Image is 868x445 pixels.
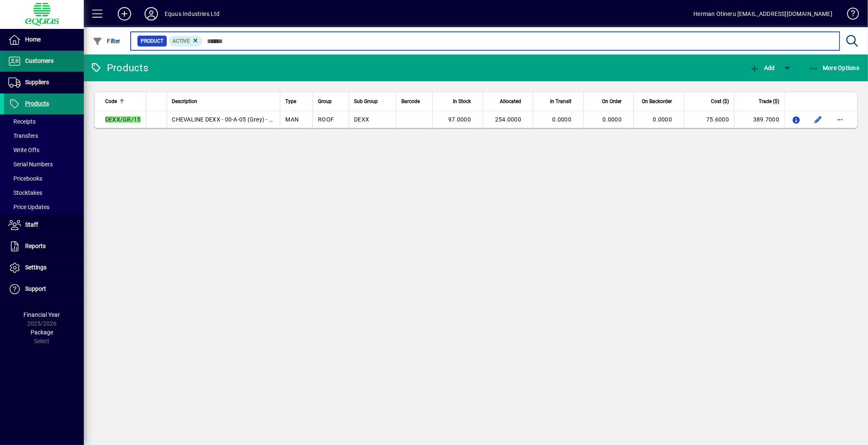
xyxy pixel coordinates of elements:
[653,116,672,123] span: 0.0000
[8,204,49,210] span: Price Updates
[25,285,46,292] span: Support
[285,116,299,123] span: MAN
[550,97,571,106] span: In Transit
[111,6,138,21] button: Add
[4,279,84,300] a: Support
[8,175,42,182] span: Pricebooks
[538,97,579,106] div: In Transit
[25,79,49,85] span: Suppliers
[90,61,148,75] div: Products
[318,97,332,106] span: Group
[734,111,784,128] td: 389.7000
[453,97,471,106] span: In Stock
[4,157,84,171] a: Serial Numbers
[285,97,296,106] span: Type
[448,116,471,123] span: 97.0000
[684,111,734,128] td: 75.6000
[4,114,84,129] a: Receipts
[138,6,165,21] button: Profile
[141,37,163,45] span: Product
[809,65,860,71] span: More Options
[354,97,391,106] div: Sub Group
[711,97,729,106] span: Cost ($)
[25,57,54,64] span: Customers
[90,34,123,49] button: Filter
[165,7,220,21] div: Equus Industries Ltd
[747,60,777,75] button: Add
[105,116,141,123] em: DEXX/GR/15
[749,65,775,71] span: Add
[8,132,38,139] span: Transfers
[401,97,420,106] span: Barcode
[25,243,46,249] span: Reports
[172,97,198,106] span: Description
[4,171,84,186] a: Pricebooks
[4,257,84,278] a: Settings
[841,2,858,29] a: Knowledge Base
[318,97,344,106] div: Group
[354,116,369,123] span: DEXX
[603,116,622,123] span: 0.0000
[553,116,572,123] span: 0.0000
[25,221,38,228] span: Staff
[4,186,84,200] a: Stocktakes
[93,38,121,44] span: Filter
[354,97,378,106] span: Sub Group
[25,36,41,43] span: Home
[759,97,779,106] span: Trade ($)
[500,97,521,106] span: Allocated
[488,97,529,106] div: Allocated
[8,189,42,196] span: Stocktakes
[25,264,46,271] span: Settings
[25,100,49,107] span: Products
[285,97,307,106] div: Type
[642,97,672,106] span: On Backorder
[4,200,84,214] a: Price Updates
[24,311,60,318] span: Financial Year
[811,113,825,126] button: Edit
[8,161,53,168] span: Serial Numbers
[172,116,297,123] span: CHEVALINE DEXX - 00-A-05 (Grey) - 15 LITRES
[105,97,141,106] div: Code
[4,51,84,72] a: Customers
[4,215,84,235] a: Staff
[4,143,84,157] a: Write Offs
[105,97,117,106] span: Code
[4,129,84,143] a: Transfers
[639,97,679,106] div: On Backorder
[172,97,275,106] div: Description
[31,329,53,336] span: Package
[173,38,190,44] span: Active
[401,97,427,106] div: Barcode
[589,97,629,106] div: On Order
[833,113,847,126] button: More options
[8,147,39,153] span: Write Offs
[438,97,478,106] div: In Stock
[495,116,521,123] span: 254.0000
[8,118,36,125] span: Receipts
[318,116,334,123] span: ROOF
[693,7,832,21] div: Herman Otineru [EMAIL_ADDRESS][DOMAIN_NAME]
[602,97,622,106] span: On Order
[4,72,84,93] a: Suppliers
[806,60,862,75] button: More Options
[4,29,84,50] a: Home
[169,36,203,47] mat-chip: Activation Status: Active
[4,236,84,257] a: Reports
